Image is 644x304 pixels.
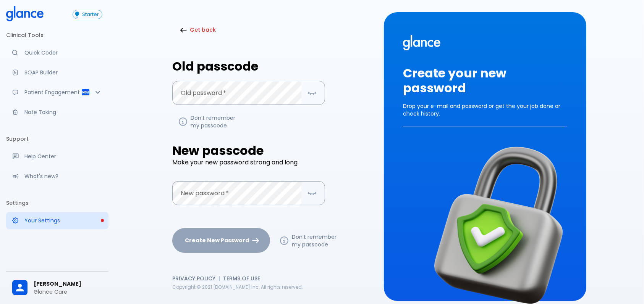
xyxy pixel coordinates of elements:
p: Make your new password strong and long [172,158,375,167]
a: Docugen: Compose a clinical documentation in seconds [6,64,108,81]
h2: New passcode [172,143,375,158]
button: Starter [73,10,102,19]
a: Advanced note-taking [6,104,108,121]
p: SOAP Builder [24,69,102,76]
a: Don’t remembermy passcode [292,233,337,248]
span: [PERSON_NAME] [34,280,102,288]
button: Get back [172,22,225,38]
p: Patient Engagement [24,88,81,96]
li: Support [6,130,108,148]
a: Please complete account setup [6,212,108,229]
div: Patient Reports & Referrals [6,84,108,101]
h2: Old passcode [172,59,375,74]
li: Clinical Tools [6,26,108,44]
span: Starter [79,12,102,18]
a: Terms of Use [223,275,260,282]
a: Click to view or change your subscription [73,10,108,19]
p: Your Settings [24,217,102,224]
p: Quick Coder [24,49,102,56]
span: | [218,275,220,282]
a: Privacy Policy [172,275,215,282]
span: Copyright © 2021 [DOMAIN_NAME] Inc. All rights reserved. [172,284,303,290]
div: [PERSON_NAME]Glance Care [6,275,108,301]
p: Note Taking [24,108,102,116]
li: Settings [6,194,108,212]
h2: Create your new password [403,66,567,95]
div: Recent updates and feature releases [6,168,108,185]
a: Moramiz: Find ICD10AM codes instantly [6,44,108,61]
p: What's new? [24,172,102,180]
a: Get help from our support team [6,148,108,165]
a: Don’t remembermy passcode [191,114,235,129]
p: Help Center [24,153,102,160]
p: Drop your e-mail and password or get the your job done or check history. [403,102,567,127]
p: Glance Care [34,288,102,296]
